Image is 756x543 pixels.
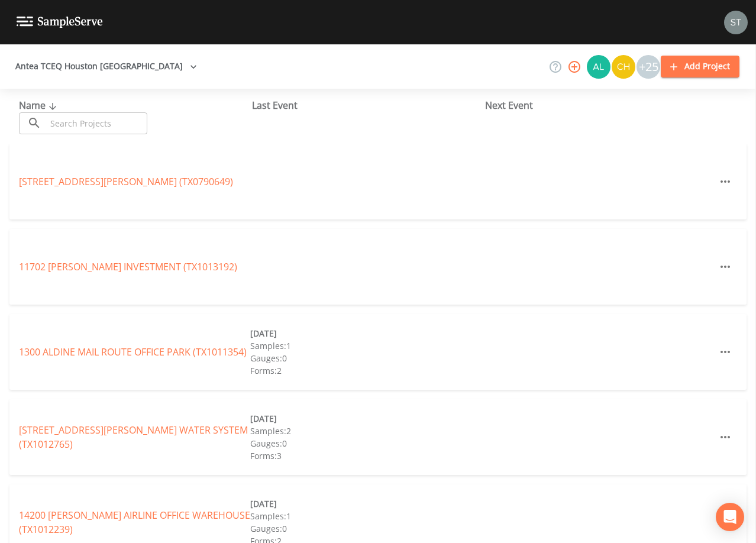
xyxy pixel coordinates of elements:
[611,55,636,79] div: Charles Medina
[587,55,610,79] img: 30a13df2a12044f58df5f6b7fda61338
[724,11,748,34] img: cb9926319991c592eb2b4c75d39c237f
[612,55,635,79] img: c74b8b8b1c7a9d34f67c5e0ca157ed15
[19,175,233,188] a: [STREET_ADDRESS][PERSON_NAME] (TX0790649)
[716,503,744,531] div: Open Intercom Messenger
[586,55,611,79] div: Alaina Hahn
[19,345,247,358] a: 1300 ALDINE MAIL ROUTE OFFICE PARK (TX1011354)
[250,450,482,462] div: Forms: 3
[46,112,147,134] input: Search Projects
[19,424,248,451] a: [STREET_ADDRESS][PERSON_NAME] WATER SYSTEM (TX1012765)
[250,437,482,450] div: Gauges: 0
[250,327,482,340] div: [DATE]
[19,99,60,112] span: Name
[485,98,718,112] div: Next Event
[17,17,103,28] img: logo
[250,352,482,364] div: Gauges: 0
[252,98,485,112] div: Last Event
[637,55,660,79] div: +25
[250,510,482,522] div: Samples: 1
[250,497,482,510] div: [DATE]
[661,56,739,77] button: Add Project
[11,56,202,77] button: Antea TCEQ Houston [GEOGRAPHIC_DATA]
[250,425,482,437] div: Samples: 2
[250,340,482,352] div: Samples: 1
[250,364,482,377] div: Forms: 2
[250,412,482,425] div: [DATE]
[19,260,237,273] a: 11702 [PERSON_NAME] INVESTMENT (TX1013192)
[250,522,482,535] div: Gauges: 0
[19,509,250,536] a: 14200 [PERSON_NAME] AIRLINE OFFICE WAREHOUSE (TX1012239)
